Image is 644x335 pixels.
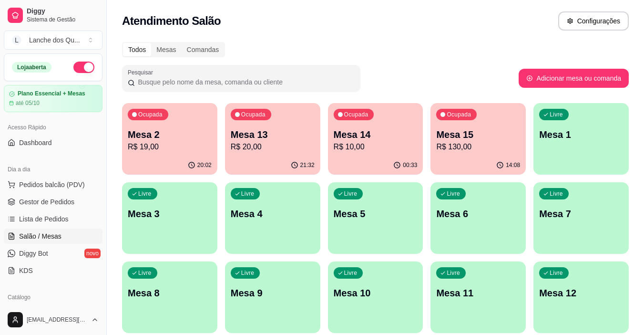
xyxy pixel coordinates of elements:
h2: Atendimento Salão [122,13,221,29]
button: LivreMesa 10 [328,262,423,333]
p: 21:32 [300,161,315,169]
a: Salão / Mesas [4,229,102,244]
p: R$ 130,00 [436,141,520,153]
div: Dia a dia [4,162,102,177]
span: Diggy Bot [19,249,48,258]
p: Mesa 8 [128,286,212,300]
p: Mesa 11 [436,286,520,300]
span: KDS [19,266,33,275]
p: Mesa 15 [436,128,520,141]
p: R$ 19,00 [128,141,212,153]
article: até 05/10 [16,99,40,107]
p: Mesa 6 [436,207,520,220]
span: Pedidos balcão (PDV) [19,180,85,189]
button: LivreMesa 3 [122,182,217,254]
p: Mesa 12 [539,286,623,300]
p: Mesa 4 [231,207,315,220]
button: Configurações [558,11,629,31]
a: Gestor de Pedidos [4,194,102,209]
p: Ocupada [447,111,471,118]
label: Pesquisar [128,68,156,76]
span: L [12,35,21,45]
span: Diggy [27,7,99,16]
p: 00:33 [403,161,417,169]
div: Comandas [182,43,225,56]
div: Todos [123,43,151,56]
p: Ocupada [138,111,163,118]
p: Mesa 10 [334,286,418,300]
div: Loja aberta [12,62,51,73]
p: Livre [138,269,152,277]
p: Ocupada [241,111,266,118]
button: LivreMesa 11 [430,262,526,333]
p: Mesa 14 [334,128,418,141]
a: DiggySistema de Gestão [4,4,102,27]
a: Diggy Botnovo [4,246,102,261]
span: [EMAIL_ADDRESS][DOMAIN_NAME] [27,316,87,324]
button: OcupadaMesa 15R$ 130,0014:08 [430,103,526,175]
p: Livre [241,190,255,198]
span: Dashboard [19,138,52,147]
p: Livre [344,190,358,198]
span: Salão / Mesas [19,231,61,241]
p: Livre [550,269,563,277]
p: Mesa 5 [334,207,418,220]
p: R$ 10,00 [334,141,418,153]
input: Pesquisar [135,77,355,87]
p: Mesa 7 [539,207,623,220]
p: Ocupada [344,111,368,118]
button: LivreMesa 9 [225,262,320,333]
button: LivreMesa 4 [225,182,320,254]
button: LivreMesa 1 [533,103,629,175]
p: Mesa 9 [231,286,315,300]
p: Livre [344,269,358,277]
p: 14:08 [506,161,520,169]
p: Mesa 3 [128,207,212,220]
a: Dashboard [4,135,102,150]
p: Livre [550,111,563,118]
button: LivreMesa 12 [533,262,629,333]
p: Livre [241,269,255,277]
button: OcupadaMesa 13R$ 20,0021:32 [225,103,320,175]
p: Livre [138,190,152,198]
button: Pedidos balcão (PDV) [4,177,102,192]
p: Mesa 2 [128,128,212,141]
div: Catálogo [4,290,102,305]
a: KDS [4,263,102,278]
button: OcupadaMesa 14R$ 10,0000:33 [328,103,423,175]
span: Sistema de Gestão [27,16,99,23]
button: OcupadaMesa 2R$ 19,0020:02 [122,103,217,175]
p: R$ 20,00 [231,141,315,153]
button: Adicionar mesa ou comanda [519,69,629,88]
p: Livre [447,269,460,277]
p: 20:02 [197,161,212,169]
button: Select a team [4,31,102,50]
a: Lista de Pedidos [4,211,102,227]
article: Plano Essencial + Mesas [18,90,85,97]
span: Lista de Pedidos [19,214,69,224]
div: Mesas [151,43,181,56]
p: Livre [447,190,460,198]
p: Livre [550,190,563,198]
div: Lanche dos Qu ... [29,35,80,45]
div: Acesso Rápido [4,120,102,135]
button: LivreMesa 7 [533,182,629,254]
a: Plano Essencial + Mesasaté 05/10 [4,85,102,112]
button: Alterar Status [73,62,94,73]
p: Mesa 13 [231,128,315,141]
button: [EMAIL_ADDRESS][DOMAIN_NAME] [4,308,102,331]
p: Mesa 1 [539,128,623,141]
button: LivreMesa 6 [430,182,526,254]
button: LivreMesa 5 [328,182,423,254]
button: LivreMesa 8 [122,262,217,333]
span: Gestor de Pedidos [19,197,74,207]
